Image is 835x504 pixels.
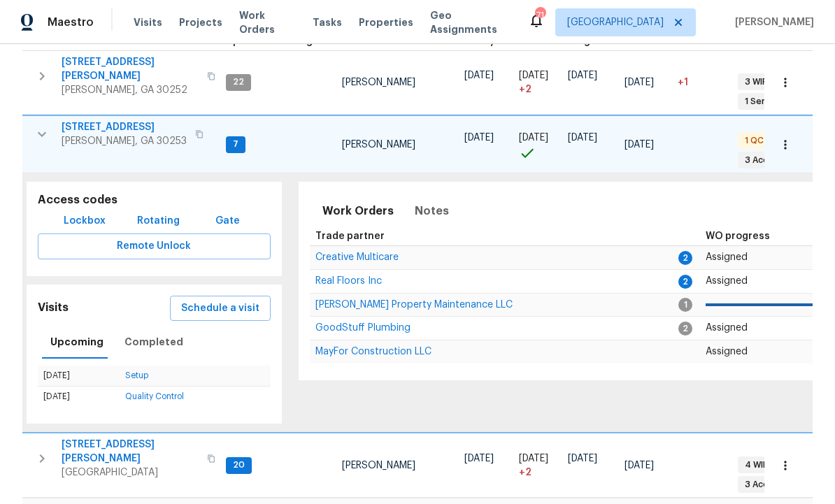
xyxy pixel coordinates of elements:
a: MayFor Construction LLC [315,347,431,356]
span: [STREET_ADDRESS] [62,120,187,134]
span: [DATE] [519,133,548,143]
span: 1 [678,298,692,312]
td: 1 day(s) past target finish date [672,50,732,115]
a: [PERSON_NAME] Property Maintenance LLC [315,301,513,309]
span: Tasks [313,17,342,27]
span: + 2 [519,466,531,480]
span: Geo Assignments [430,8,511,36]
div: 71 [535,8,545,22]
span: [STREET_ADDRESS][PERSON_NAME] [62,55,199,83]
span: [PERSON_NAME] [729,15,814,29]
span: Work Orders [322,201,394,221]
button: Rotating [131,208,185,234]
span: [DATE] [625,461,654,470]
span: [DATE] [568,133,597,143]
p: Assigned [706,274,829,289]
span: Schedule a visit [181,300,259,317]
span: [GEOGRAPHIC_DATA] [62,466,199,480]
span: Properties [359,15,413,29]
span: Upcoming [50,333,104,351]
a: Creative Multicare [315,253,399,261]
span: 3 WIP [739,76,773,88]
p: Assigned [706,250,829,265]
span: MayFor Construction LLC [315,347,431,357]
span: 7 [227,138,244,150]
span: 1 QC [739,135,769,147]
span: Work Orders [239,8,296,36]
span: 2 [678,322,692,336]
span: [DATE] [625,78,654,87]
span: Visits [134,15,162,29]
span: 3 Accepted [739,154,800,166]
span: 3 Accepted [739,479,800,491]
span: 2 [678,275,692,289]
span: GoodStuff Plumbing [315,323,411,333]
span: 2 [678,251,692,265]
span: WO progress [706,231,770,241]
span: [PERSON_NAME] [342,78,415,87]
a: Setup [125,371,148,380]
span: Projects [179,15,222,29]
span: Creative Multicare [315,252,399,262]
span: [STREET_ADDRESS][PERSON_NAME] [62,438,199,466]
span: [DATE] [568,71,597,80]
a: Real Floors Inc [315,277,382,285]
span: [GEOGRAPHIC_DATA] [567,15,664,29]
span: 20 [227,459,250,471]
button: Gate [206,208,250,234]
span: [DATE] [625,140,654,150]
span: [PERSON_NAME] [342,140,415,150]
span: Trade partner [315,231,385,241]
span: Maestro [48,15,94,29]
p: Assigned [706,345,829,359]
span: Notes [415,201,449,221]
a: GoodStuff Plumbing [315,324,411,332]
span: [PERSON_NAME], GA 30252 [62,83,199,97]
td: Project started 2 days late [513,50,562,115]
span: 4 WIP [739,459,773,471]
h5: Access codes [38,193,271,208]
button: Remote Unlock [38,233,271,259]
span: Gate [211,213,245,230]
span: [DATE] [464,133,494,143]
span: [DATE] [568,454,597,463]
a: Quality Control [125,392,184,401]
span: Rotating [137,213,180,230]
span: [DATE] [464,71,494,80]
button: Lockbox [58,208,111,234]
h5: Visits [38,301,69,315]
span: Lockbox [64,213,106,230]
button: Schedule a visit [170,296,271,322]
span: [PERSON_NAME] Property Maintenance LLC [315,300,513,310]
span: 22 [227,76,250,88]
p: Assigned [706,321,829,336]
span: [DATE] [464,454,494,463]
span: 1 Sent [739,96,776,108]
span: + 2 [519,82,531,96]
span: [DATE] [519,454,548,463]
span: Real Floors Inc [315,276,382,286]
td: [DATE] [38,387,120,408]
span: Completed [124,333,183,351]
td: [DATE] [38,366,120,387]
span: +1 [678,78,688,87]
span: [DATE] [519,71,548,80]
td: Project started on time [513,115,562,173]
span: Remote Unlock [49,238,259,255]
span: [PERSON_NAME] [342,461,415,470]
td: Project started 2 days late [513,433,562,497]
span: [PERSON_NAME], GA 30253 [62,134,187,148]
